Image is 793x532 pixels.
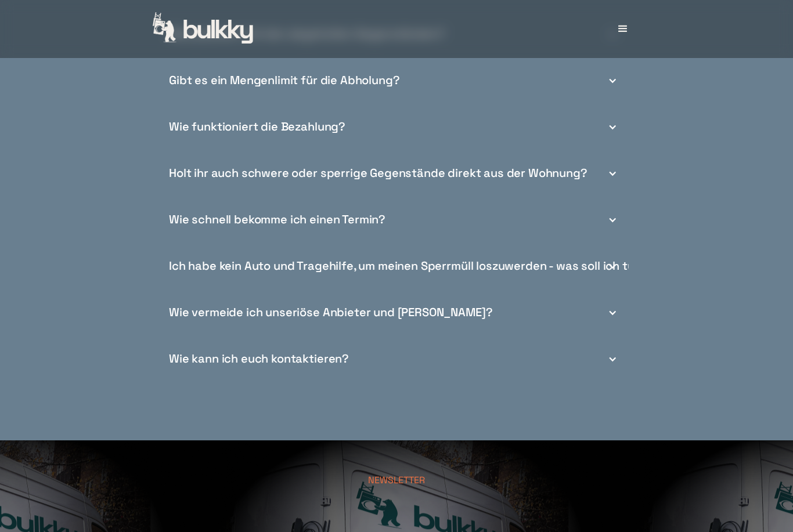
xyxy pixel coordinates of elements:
[169,75,399,87] div: Gibt es ein Mengenlimit für die Abholung?
[169,168,587,180] div: Holt ihr auch schwere oder sperrige Gegenstände direkt aus der Wohnung?
[164,58,629,104] div: Gibt es ein Mengenlimit für die Abholung?
[164,336,629,383] div: Wie kann ich euch kontaktieren?
[169,353,349,365] div: Wie kann ich euch kontaktieren?
[153,12,255,46] a: home
[169,214,385,226] div: Wie schnell bekomme ich einen Termin?
[164,290,629,336] div: Wie vermeide ich unseriöse Anbieter und [PERSON_NAME]?
[164,104,629,151] div: Wie funktioniert die Bezahlung?
[169,260,648,273] div: Ich habe kein Auto und Tragehilfe, um meinen Sperrmüll loszuwerden - was soll ich tun?
[164,244,629,290] div: Ich habe kein Auto und Tragehilfe, um meinen Sperrmüll loszuwerden - was soll ich tun?
[605,12,640,46] div: menu
[169,307,492,319] div: Wie vermeide ich unseriöse Anbieter und [PERSON_NAME]?
[164,151,629,197] div: Holt ihr auch schwere oder sperrige Gegenstände direkt aus der Wohnung?
[169,121,345,133] div: Wie funktioniert die Bezahlung?
[368,475,424,487] div: NEWSLETTER
[164,197,629,244] div: Wie schnell bekomme ich einen Termin?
